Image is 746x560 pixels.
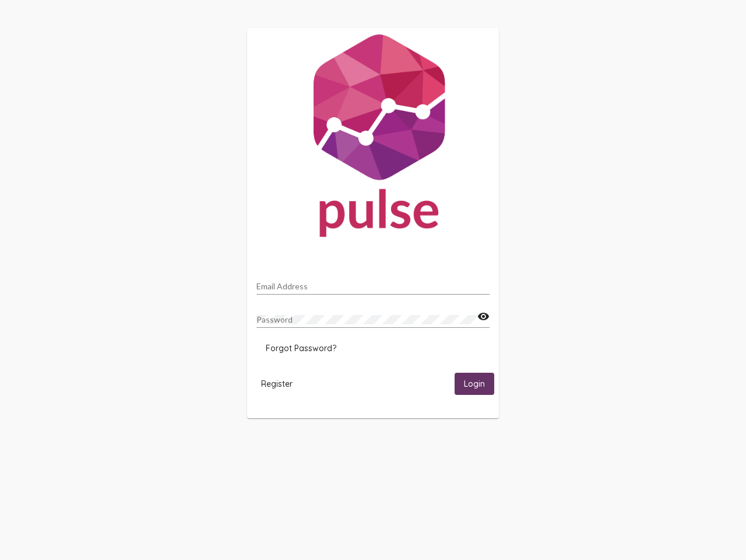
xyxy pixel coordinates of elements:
[464,379,485,390] span: Login
[252,373,302,394] button: Register
[256,338,346,359] button: Forgot Password?
[266,343,336,353] span: Forgot Password?
[477,310,490,324] mat-icon: visibility
[261,379,293,389] span: Register
[247,28,499,249] img: Pulse For Good Logo
[455,373,494,394] button: Login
